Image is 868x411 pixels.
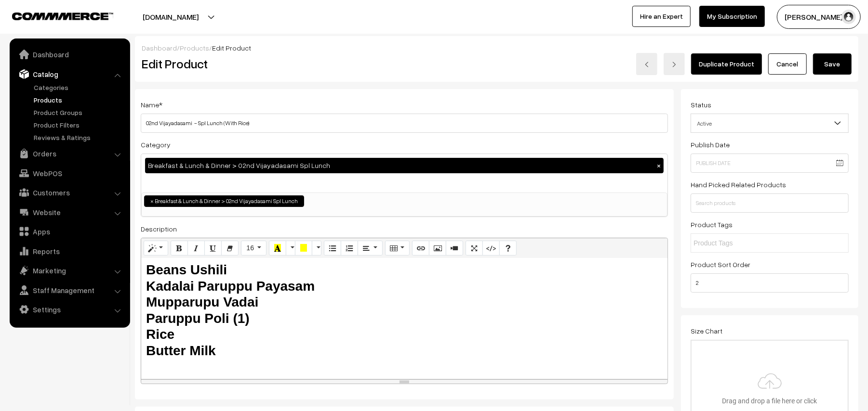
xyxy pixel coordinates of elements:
[241,241,267,256] button: Font Size
[644,62,650,67] img: left-arrow.png
[691,100,711,110] label: Status
[312,241,321,256] button: More Color
[109,5,232,29] button: [DOMAIN_NAME]
[146,262,227,277] b: Beans Ushili
[150,197,154,205] span: ×
[12,145,127,162] a: Orders
[691,259,750,270] label: Product Sort Order
[341,241,358,256] button: Ordered list (CTRL+SHIFT+NUM8)
[12,282,127,299] a: Staff Management
[768,53,807,75] a: Cancel
[286,241,295,256] button: More Color
[813,53,852,75] button: Save
[691,154,849,173] input: Publish Date
[12,262,127,279] a: Marketing
[691,219,733,230] label: Product Tags
[691,326,722,336] label: Size Chart
[324,241,341,256] button: Unordered list (CTRL+SHIFT+NUM7)
[246,244,254,252] span: 16
[142,43,852,53] div: / /
[31,107,127,117] a: Product Groups
[145,158,664,173] div: Breakfast & Lunch & Dinner > 02nd Vijayadasami Spl Lunch
[429,241,446,256] button: Picture
[466,241,483,256] button: Full Screen
[221,241,239,256] button: Remove Font Style (CTRL+\)
[691,115,848,132] span: Active
[146,311,250,358] b: Paruppu Poli (1) Rice Butter Milk
[12,165,127,182] a: WebPOS
[295,241,312,256] button: Background Color
[841,10,856,24] img: user
[141,140,171,150] label: Category
[632,6,691,27] a: Hire an Expert
[146,279,315,294] b: Kadalai Paruppu Payasam
[654,161,663,170] button: ×
[146,295,258,309] b: Mupparupu Vadai
[691,180,786,190] label: Hand Picked Related Products
[691,53,762,75] a: Duplicate Product
[204,241,222,256] button: Underline (CTRL+U)
[180,44,209,52] a: Products
[142,56,429,71] h2: Edit Product
[31,82,127,92] a: Categories
[691,114,849,133] span: Active
[12,10,96,21] a: COMMMERCE
[144,195,304,207] li: Breakfast & Lunch & Dinner > 02nd Vijayadasami Spl Lunch
[671,62,677,67] img: right-arrow.png
[699,6,765,27] a: My Subscription
[141,379,668,384] div: resize
[144,241,168,256] button: Style
[499,241,517,256] button: Help
[358,241,382,256] button: Paragraph
[12,243,127,260] a: Reports
[12,65,127,83] a: Catalog
[31,95,127,105] a: Products
[31,120,127,130] a: Product Filters
[12,184,127,201] a: Customers
[691,140,730,150] label: Publish Date
[691,273,849,293] input: Enter Number
[385,241,410,256] button: Table
[12,223,127,240] a: Apps
[142,44,177,52] a: Dashboard
[446,241,463,256] button: Video
[412,241,429,256] button: Link (CTRL+K)
[187,241,205,256] button: Italic (CTRL+I)
[12,46,127,63] a: Dashboard
[12,301,127,318] a: Settings
[141,100,162,110] label: Name
[691,193,849,213] input: Search products
[269,241,286,256] button: Recent Color
[141,224,177,234] label: Description
[777,5,861,29] button: [PERSON_NAME] s…
[12,204,127,221] a: Website
[141,114,668,133] input: Name
[12,13,113,20] img: COMMMERCE
[212,44,251,52] span: Edit Product
[171,241,188,256] button: Bold (CTRL+B)
[31,132,127,142] a: Reviews & Ratings
[482,241,500,256] button: Code View
[694,238,778,248] input: Product Tags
